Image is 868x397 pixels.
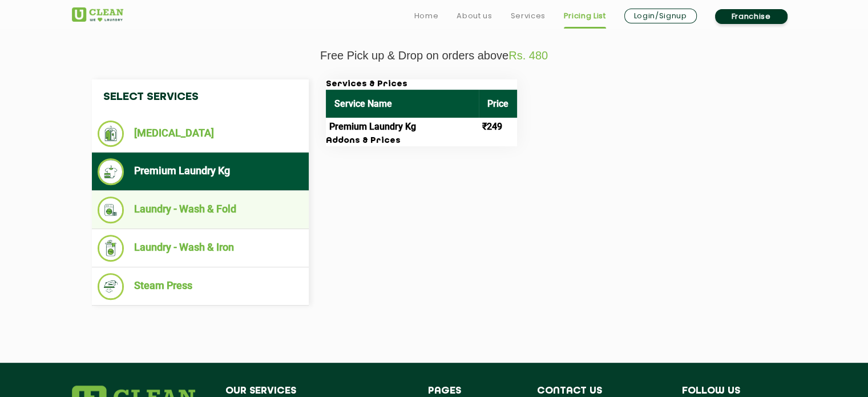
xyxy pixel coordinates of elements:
p: Free Pick up & Drop on orders above [72,49,797,62]
img: Steam Press [98,273,124,300]
a: Franchise [715,9,788,24]
img: Dry Cleaning [98,121,124,147]
li: Premium Laundry Kg [98,158,303,185]
td: ₹249 [479,118,517,136]
td: Premium Laundry Kg [326,118,479,136]
img: UClean Laundry and Dry Cleaning [72,7,123,22]
img: Premium Laundry Kg [98,158,124,185]
img: Laundry - Wash & Iron [98,235,124,262]
a: About us [457,9,492,23]
li: Steam Press [98,273,303,300]
a: Home [414,9,439,23]
h4: Select Services [92,79,309,115]
li: [MEDICAL_DATA] [98,121,303,147]
img: Laundry - Wash & Fold [98,197,124,223]
li: Laundry - Wash & Iron [98,235,303,262]
li: Laundry - Wash & Fold [98,197,303,223]
a: Login/Signup [624,9,697,23]
a: Services [510,9,545,23]
th: Price [479,90,517,118]
h3: Addons & Prices [326,136,517,146]
span: Rs. 480 [508,49,548,62]
th: Service Name [326,90,479,118]
h3: Services & Prices [326,79,517,90]
a: Pricing List [564,9,606,23]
